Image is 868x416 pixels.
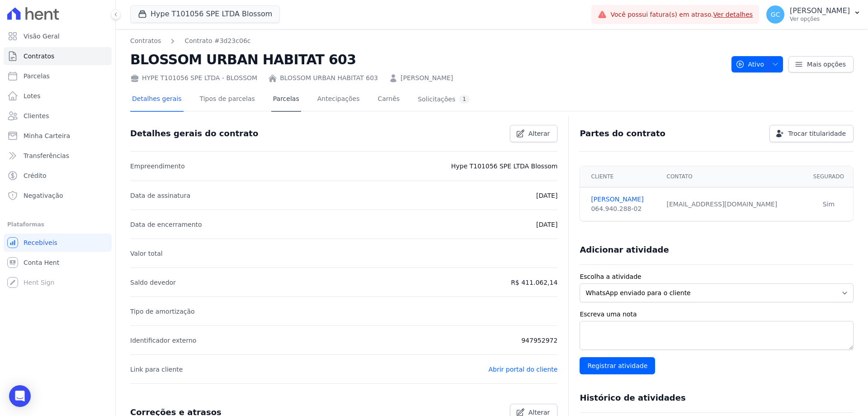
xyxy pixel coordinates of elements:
a: Contratos [130,36,161,46]
span: Conta Hent [24,258,59,267]
div: [EMAIL_ADDRESS][DOMAIN_NAME] [667,200,799,209]
span: Ativo [736,56,764,72]
span: GC [771,11,780,18]
p: Identificador externo [130,335,196,346]
span: Clientes [24,111,49,120]
span: Recebíveis [24,238,57,247]
p: Ver opções [790,15,850,23]
p: [PERSON_NAME] [790,6,850,15]
p: [DATE] [536,190,557,201]
span: Visão Geral [24,32,60,41]
button: Hype T101056 SPE LTDA Blossom [130,5,280,23]
a: Recebíveis [4,234,112,252]
h2: BLOSSOM URBAN HABITAT 603 [130,49,724,70]
span: Contratos [24,52,54,61]
div: HYPE T101056 SPE LTDA - BLOSSOM [130,73,257,83]
button: Ativo [731,56,783,72]
span: Negativação [24,191,63,200]
th: Cliente [580,166,661,187]
p: Link para cliente [130,364,183,375]
a: Ver detalhes [713,11,753,18]
a: Solicitações1 [416,88,472,112]
p: Hype T101056 SPE LTDA Blossom [451,161,558,172]
p: 947952972 [521,335,557,346]
nav: Breadcrumb [130,36,250,46]
a: Minha Carteira [4,127,112,145]
a: Parcelas [4,67,112,85]
div: 1 [459,95,470,104]
a: Tipos de parcelas [198,88,257,112]
p: Data de assinatura [130,190,190,201]
h3: Adicionar atividade [580,244,669,255]
p: Empreendimento [130,161,185,172]
th: Contato [661,166,804,187]
span: Mais opções [807,60,846,69]
a: Contratos [4,47,112,65]
div: Solicitações [418,95,470,104]
th: Segurado [804,166,853,187]
input: Registrar atividade [580,357,655,374]
a: Antecipações [316,88,362,112]
a: Trocar titularidade [769,125,854,142]
a: Detalhes gerais [130,88,184,112]
a: Carnês [376,88,401,112]
span: Transferências [24,151,69,160]
a: [PERSON_NAME] [401,73,453,83]
label: Escolha a atividade [580,272,854,282]
a: Crédito [4,167,112,185]
span: Minha Carteira [24,131,70,140]
p: R$ 411.062,14 [511,277,557,288]
span: Parcelas [24,72,50,81]
a: Parcelas [271,88,301,112]
a: Visão Geral [4,27,112,45]
div: Plataformas [7,219,108,230]
td: Sim [804,187,853,221]
a: Clientes [4,107,112,125]
button: GC [PERSON_NAME] Ver opções [759,2,868,27]
h3: Partes do contrato [580,128,665,139]
h3: Histórico de atividades [580,392,685,403]
h3: Detalhes gerais do contrato [130,128,258,139]
nav: Breadcrumb [130,36,724,46]
span: Lotes [24,91,41,100]
div: Open Intercom Messenger [9,385,31,407]
p: Tipo de amortização [130,306,195,317]
p: Data de encerramento [130,219,202,230]
p: [DATE] [536,219,557,230]
a: Mais opções [788,56,854,72]
a: BLOSSOM URBAN HABITAT 603 [280,73,378,83]
a: Abrir portal do cliente [488,366,557,373]
a: Negativação [4,186,112,205]
a: Conta Hent [4,253,112,272]
p: Valor total [130,248,163,259]
span: Alterar [528,129,550,138]
p: Saldo devedor [130,277,176,288]
a: [PERSON_NAME] [591,195,656,204]
span: Trocar titularidade [788,129,846,138]
label: Escreva uma nota [580,310,854,319]
a: Alterar [510,125,558,142]
a: Contrato #3d23c06c [184,36,250,46]
span: Você possui fatura(s) em atraso. [610,10,753,19]
div: 064.940.288-02 [591,204,656,214]
a: Lotes [4,87,112,105]
a: Transferências [4,147,112,165]
span: Crédito [24,171,47,180]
